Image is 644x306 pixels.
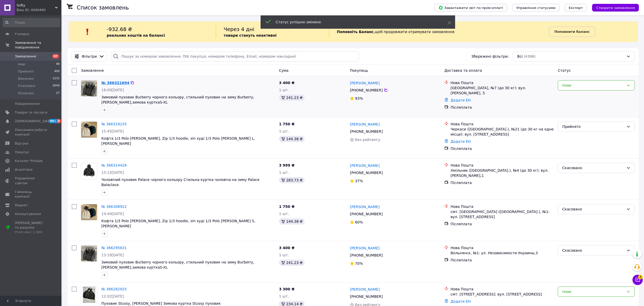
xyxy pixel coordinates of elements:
span: Всі [517,54,523,59]
span: Замовлення [15,54,36,59]
span: 1 шт. [279,88,289,92]
img: :exclamation: [84,28,91,36]
a: Пуховик Stussy, [PERSON_NAME] Зимова куртка Stussy пуховик [101,301,221,305]
div: Післяплата [450,221,554,227]
a: [PERSON_NAME] [350,122,380,127]
span: Без рейтингу [355,138,380,142]
div: Скасовано [562,206,624,212]
span: 2640 [52,84,60,88]
span: Показники роботи компанії [15,128,47,137]
button: Експорт [565,4,587,12]
button: Чат з покупцем3 [632,275,643,285]
a: [PERSON_NAME] [350,246,380,251]
div: Нова Пошта [450,163,554,168]
div: 241.23 ₴ [279,260,305,266]
div: 144.38 ₴ [279,218,305,225]
span: Прийняті [18,69,34,74]
a: Додати ЕН [450,139,471,144]
span: 60% [355,220,363,224]
span: Покупець [350,68,368,73]
span: Через 4 дні [224,26,254,32]
a: [PERSON_NAME] [350,287,380,292]
span: Відгуки [15,141,28,146]
span: 1 шт. [279,212,289,216]
a: № 366295631 [101,246,127,250]
img: Фото товару [81,80,97,96]
div: Нова Пошта [450,245,554,250]
div: Нова Пошта [450,204,554,209]
span: 400 [54,69,60,74]
span: -932.68 ₴ [107,26,132,32]
div: Ваш ID: 4040460 [17,8,61,12]
span: Зимовий пуховик Burberry чорного кольору, стильний пуховик на зиму Burberry, [PERSON_NAME],зимова... [101,260,254,269]
div: 283.73 ₴ [279,177,305,183]
span: 1 шт. [279,129,289,133]
b: Поповніть Баланс [337,30,374,34]
span: 1 750 ₴ [279,122,295,126]
span: Виконані [18,76,34,81]
a: Поповнити баланс [549,27,595,37]
img: Фото товару [81,204,97,220]
span: Управління сайтом [15,176,47,185]
span: Замовлення та повідомлення [15,40,61,50]
div: смт. [STREET_ADDRESS]: вул. [STREET_ADDRESS] [450,292,554,297]
a: Додати ЕН [450,98,471,102]
span: 13:18[DATE] [101,253,124,257]
div: 241.23 ₴ [279,95,305,101]
div: Нова Пошта [450,287,554,292]
span: Аналітика [15,167,33,172]
span: Гаманець компанії [15,190,47,199]
span: 1231 [52,76,60,81]
button: Створити замовлення [592,4,639,12]
div: Статус успішно змінено [276,19,435,25]
a: Додати ЕН [450,299,471,303]
span: Softy [17,3,55,8]
span: 3 [638,275,643,279]
div: [PHONE_NUMBER] [349,252,384,259]
span: 99+ [49,119,57,123]
a: Зимовий пуховик Burberry чорного кольору, стильний пуховик на зиму Burberry, [PERSON_NAME],зимова... [101,95,254,104]
span: Збережені фільтри: [471,54,509,59]
div: Нове [562,83,624,88]
div: Хмільник ([GEOGRAPHIC_DATA].), №4 (до 30 кг): вул. [PERSON_NAME],1 [450,168,554,178]
div: Скасовано [562,165,624,171]
span: 3 400 ₴ [279,81,295,85]
a: Кофта 1/3 Polo [PERSON_NAME], Zip 1/3 hoodie, зіп худі 1/3 Polo [PERSON_NAME] S, [PERSON_NAME] [101,219,255,228]
span: Оплачені [18,91,34,96]
span: 70% [355,261,363,266]
span: 97 [52,54,59,58]
span: Фільтри [82,54,97,59]
div: Скасовано [562,248,624,253]
span: Маркет [15,203,28,208]
img: Фото товару [83,287,95,303]
a: Фото товару [81,121,97,138]
a: Фото товару [81,287,97,303]
div: [PHONE_NUMBER] [349,293,384,300]
span: Нові [18,62,25,67]
a: Фото товару [81,204,97,220]
span: 1 шт. [279,170,289,175]
img: Фото товару [81,246,97,261]
a: № 366321694 [101,81,129,85]
span: Створити замовлення [596,6,635,10]
span: Каталог ProSale [15,159,42,163]
span: 15:45[DATE] [101,129,124,133]
span: [DEMOGRAPHIC_DATA] [15,119,53,124]
div: 144.38 ₴ [279,136,305,142]
div: Нова Пошта [450,80,554,85]
span: 3 999 ₴ [279,163,295,167]
a: № 366282925 [101,287,127,291]
span: Покупці [15,150,29,155]
span: 1 шт. [279,253,289,257]
a: Фото товару [81,163,97,179]
span: Статус [558,68,571,73]
span: Налаштування [15,212,41,216]
span: Замовлення [81,68,104,73]
button: Управління статусами [512,4,560,12]
h1: Список замовлень [77,5,129,11]
div: Нове [562,289,624,294]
